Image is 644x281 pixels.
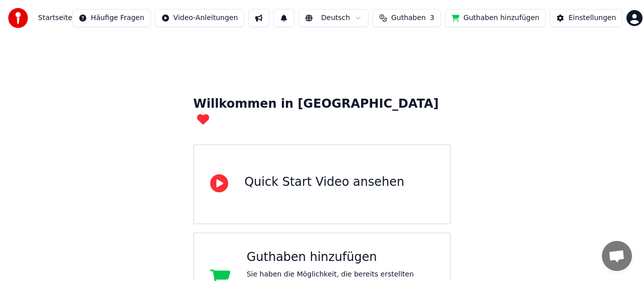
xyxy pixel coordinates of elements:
div: Guthaben hinzufügen [247,249,434,265]
div: Willkommen in [GEOGRAPHIC_DATA] [193,96,451,128]
nav: breadcrumb [38,13,72,23]
span: Startseite [38,13,72,23]
img: youka [8,8,28,28]
button: Guthaben hinzufügen [445,9,546,27]
button: Häufige Fragen [72,9,151,27]
div: Einstellungen [568,13,616,23]
button: Video-Anleitungen [155,9,245,27]
span: Guthaben [391,13,426,23]
span: 3 [430,13,434,23]
div: Quick Start Video ansehen [244,174,404,190]
button: Einstellungen [550,9,622,27]
button: Guthaben3 [373,9,441,27]
a: Chat öffnen [602,241,632,271]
